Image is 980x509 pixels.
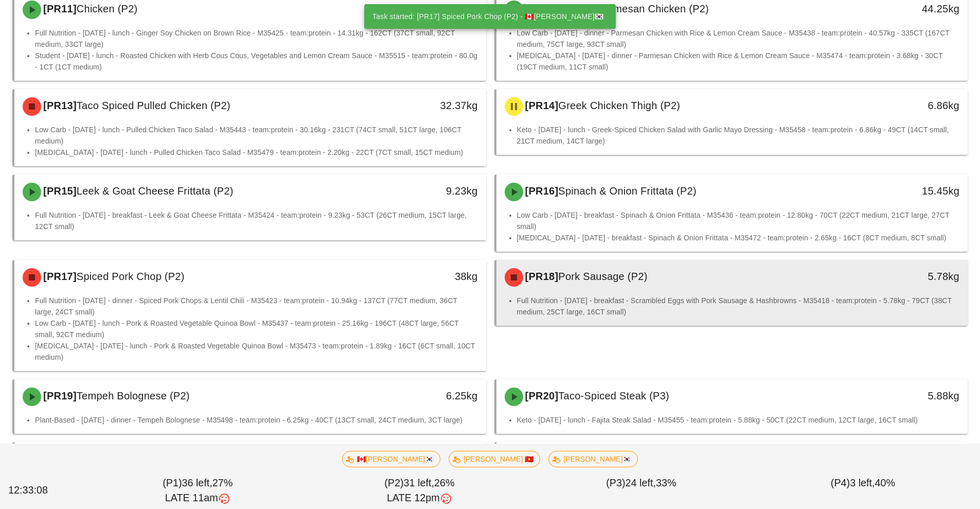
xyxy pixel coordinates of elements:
span: [PR20] [523,390,559,401]
div: (P4) 40% [752,473,974,508]
span: 24 left, [626,477,656,488]
span: [PERSON_NAME]🇰🇷 [555,451,631,467]
div: 38kg [373,268,477,285]
div: 44.25kg [855,1,959,17]
div: Task started: [PR17] Spiced Pork Chop (P2) - 🇨🇦[PERSON_NAME]🇰🇷 [364,4,612,29]
li: Low Carb - [DATE] - lunch - Pork & Roasted Vegetable Quinoa Bowl - M35437 - team:protein - 25.16k... [35,318,478,340]
div: 5.88kg [855,388,959,404]
li: Low Carb - [DATE] - dinner - Parmesan Chicken with Rice & Lemon Cream Sauce - M35438 - team:prote... [517,27,960,50]
div: 32.37kg [373,97,477,114]
span: Spiced Pork Chop (P2) [77,271,185,282]
span: 31 left, [404,477,434,488]
span: [PR14] [523,100,559,111]
span: Taco Spiced Pulled Chicken (P2) [77,100,230,111]
div: (P1) 27% [87,473,309,508]
span: Pork Sausage (P2) [558,271,647,282]
div: 6.86kg [855,97,959,114]
span: [PR16] [523,185,559,197]
span: Spinach & Onion Frittata (P2) [558,185,696,197]
span: [PR17] [41,271,77,282]
li: Plant-Based - [DATE] - dinner - Tempeh Bolognese - M35498 - team:protein - 6.25kg - 40CT (13CT sm... [35,414,478,426]
li: Low Carb - [DATE] - breakfast - Spinach & Onion Frittata - M35436 - team:protein - 12.80kg - 70CT... [517,209,960,232]
span: Tempeh Bolognese (P2) [77,390,190,401]
div: 6.25kg [373,388,477,404]
li: Full Nutrition - [DATE] - breakfast - Scrambled Eggs with Pork Sausage & Hashbrowns - M35418 - te... [517,295,960,318]
li: [MEDICAL_DATA] - [DATE] - lunch - Pork & Roasted Vegetable Quinoa Bowl - M35473 - team:protein - ... [35,340,478,363]
span: [PR12] [523,3,559,14]
li: [MEDICAL_DATA] - [DATE] - dinner - Parmesan Chicken with Rice & Lemon Cream Sauce - M35474 - team... [517,50,960,73]
span: Almond Parmesan Chicken (P2) [558,3,709,14]
span: 3 left, [850,477,875,488]
span: Chicken (P2) [77,3,138,14]
div: (P2) 26% [309,473,530,508]
li: Low Carb - [DATE] - lunch - Pulled Chicken Taco Salad - M35443 - team:protein - 30.16kg - 231CT (... [35,124,478,147]
div: LATE 11am [89,490,307,506]
li: [MEDICAL_DATA] - [DATE] - breakfast - Spinach & Onion Frittata - M35472 - team:protein - 2.65kg -... [517,232,960,243]
span: Leek & Goat Cheese Frittata (P2) [77,185,234,197]
span: 36 left, [182,477,212,488]
li: Full Nutrition - [DATE] - breakfast - Leek & Goat Cheese Frittata - M35424 - team:protein - 9.23k... [35,209,478,232]
li: Keto - [DATE] - lunch - Fajita Steak Salad - M35455 - team:protein - 5.88kg - 50CT (22CT medium, ... [517,414,960,426]
span: Greek Chicken Thigh (P2) [558,100,680,111]
li: Keto - [DATE] - lunch - Greek-Spiced Chicken Salad with Garlic Mayo Dressing - M35458 - team:prot... [517,124,960,147]
div: LATE 12pm [311,490,528,506]
div: 12:33:08 [6,481,87,500]
span: [PR18] [523,271,559,282]
div: 9.23kg [373,183,477,199]
span: [PR13] [41,100,77,111]
span: Taco-Spiced Steak (P3) [558,390,669,401]
div: 14.39kg [373,1,477,17]
span: [PR15] [41,185,77,197]
li: Full Nutrition - [DATE] - lunch - Ginger Soy Chicken on Brown Rice - M35425 - team:protein - 14.3... [35,27,478,50]
li: Student - [DATE] - lunch - Roasted Chicken with Herb Cous Cous, Vegetables and Lemon Cream Sauce ... [35,50,478,73]
div: 15.45kg [855,183,959,199]
span: [PR19] [41,390,77,401]
li: Full Nutrition - [DATE] - dinner - Spiced Pork Chops & Lentil Chili - M35423 - team:protein - 10.... [35,295,478,318]
li: [MEDICAL_DATA] - [DATE] - lunch - Pulled Chicken Taco Salad - M35479 - team:protein - 2.20kg - 22... [35,147,478,158]
span: 🇨🇦[PERSON_NAME]🇰🇷 [349,451,434,467]
div: (P3) 33% [530,473,752,508]
span: [PR11] [41,3,77,14]
span: [PERSON_NAME] 🇻🇳 [455,451,533,467]
div: 5.78kg [855,268,959,285]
